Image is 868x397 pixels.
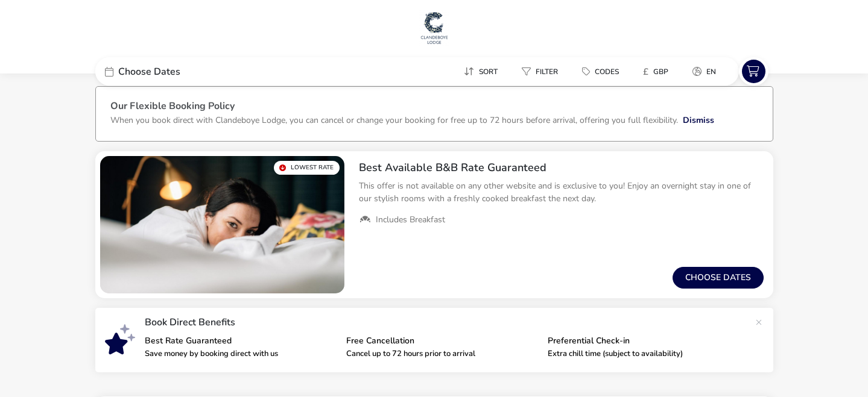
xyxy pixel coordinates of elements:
button: Filter [512,63,568,80]
i: £ [643,66,648,78]
h3: Our Flexible Booking Policy [110,101,758,114]
span: Includes Breakfast [376,214,445,225]
span: Sort [479,67,498,77]
button: £GBP [633,63,678,80]
button: Codes [572,63,629,80]
button: en [683,63,726,80]
naf-pibe-menu-bar-item: Sort [454,63,512,80]
p: This offer is not available on any other website and is exclusive to you! Enjoy an overnight stay... [359,180,764,205]
p: Free Cancellation [346,337,538,345]
p: Book Direct Benefits [145,317,749,327]
swiper-slide: 1 / 1 [100,156,344,293]
p: Preferential Check-in [548,337,740,345]
span: en [706,67,716,77]
naf-pibe-menu-bar-item: Codes [572,63,633,80]
button: Dismiss [683,114,714,127]
p: Save money by booking direct with us [145,350,337,358]
img: Main Website [419,10,449,46]
div: Lowest Rate [274,161,340,175]
h2: Best Available B&B Rate Guaranteed [359,161,764,175]
button: Sort [454,63,507,80]
p: Extra chill time (subject to availability) [548,350,740,358]
p: Best Rate Guaranteed [145,337,337,345]
span: Codes [595,67,619,77]
div: Choose Dates [95,57,276,86]
div: Best Available B&B Rate GuaranteedThis offer is not available on any other website and is exclusi... [349,151,773,236]
naf-pibe-menu-bar-item: Filter [512,63,572,80]
p: When you book direct with Clandeboye Lodge, you can cancel or change your booking for free up to ... [110,114,678,126]
naf-pibe-menu-bar-item: £GBP [633,63,683,80]
span: GBP [653,67,668,77]
naf-pibe-menu-bar-item: en [683,63,730,80]
span: Filter [536,67,558,77]
p: Cancel up to 72 hours prior to arrival [346,350,538,358]
button: Choose dates [673,267,764,289]
span: Choose Dates [118,67,180,77]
